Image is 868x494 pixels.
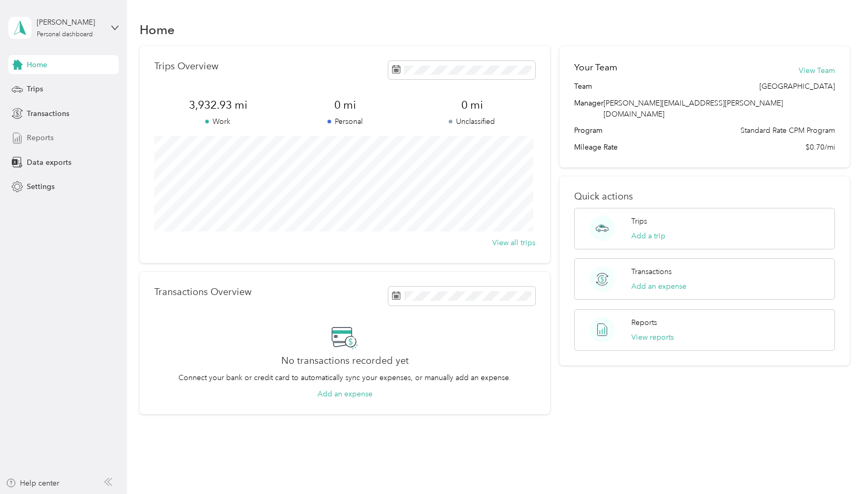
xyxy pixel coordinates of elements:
button: Add a trip [631,230,665,241]
span: 0 mi [281,98,408,112]
p: Connect your bank or credit card to automatically sync your expenses, or manually add an expense. [178,372,511,383]
p: Transactions Overview [154,287,251,298]
p: Work [154,116,281,127]
p: Unclassified [408,116,535,127]
button: View Team [799,65,835,76]
button: Add an expense [631,281,686,292]
div: [PERSON_NAME] [37,17,102,28]
span: Home [27,59,47,70]
p: Trips Overview [154,61,218,72]
span: Transactions [27,108,69,119]
p: Trips [631,216,647,227]
div: Personal dashboard [37,31,93,38]
span: 3,932.93 mi [154,98,281,112]
span: Manager [574,98,604,120]
p: Quick actions [574,191,835,202]
button: Help center [6,478,59,489]
span: Program [574,125,602,136]
span: Data exports [27,157,71,168]
span: Settings [27,181,55,192]
span: Reports [27,132,54,143]
span: 0 mi [408,98,535,112]
h1: Home [140,24,175,35]
iframe: Everlance-gr Chat Button Frame [809,435,868,494]
button: Add an expense [317,388,373,400]
span: $0.70/mi [806,142,835,153]
span: Standard Rate CPM Program [740,125,835,136]
span: Mileage Rate [574,142,618,153]
p: Personal [281,116,408,127]
button: View reports [631,332,674,343]
h2: Your Team [574,61,617,74]
span: Team [574,81,592,92]
span: Trips [27,83,43,94]
span: [GEOGRAPHIC_DATA] [759,81,835,92]
span: [PERSON_NAME][EMAIL_ADDRESS][PERSON_NAME][DOMAIN_NAME] [604,99,783,119]
button: View all trips [492,237,535,248]
h2: No transactions recorded yet [281,355,409,366]
p: Reports [631,317,657,328]
p: Transactions [631,266,672,277]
